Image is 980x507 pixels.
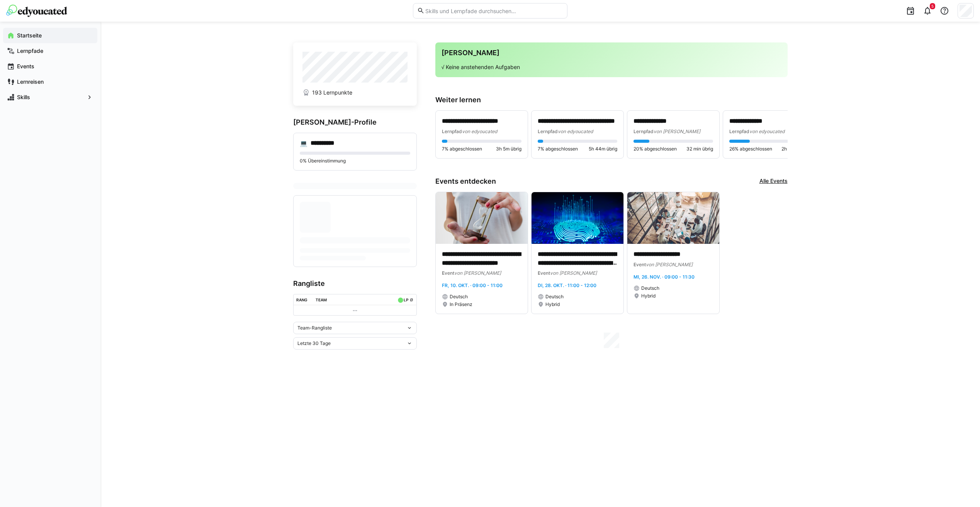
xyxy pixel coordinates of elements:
span: von [PERSON_NAME] [454,270,501,276]
span: 193 Lernpunkte [312,89,352,96]
h3: Rangliste [293,279,417,288]
span: 5h 44m übrig [589,146,617,152]
h3: Weiter lernen [435,96,788,104]
img: image [436,192,528,244]
span: 7% abgeschlossen [538,146,578,152]
a: ø [410,296,413,303]
div: 💻️ [300,139,307,147]
span: Lernpfad [729,128,749,134]
span: Event [634,262,646,267]
span: Event [442,270,454,276]
h3: [PERSON_NAME] [442,49,781,57]
span: Lernpfad [442,128,462,134]
span: Lernpfad [538,128,558,134]
img: image [627,192,719,244]
span: Event [538,270,550,276]
span: Deutsch [450,294,468,300]
p: 0% Übereinstimmung [300,158,410,164]
span: Deutsch [641,285,659,291]
span: 7% abgeschlossen [442,146,482,152]
div: Rang [296,297,307,302]
span: Deutsch [545,294,564,300]
span: von [PERSON_NAME] [646,262,693,267]
input: Skills und Lernpfade durchsuchen… [425,7,563,14]
span: von edyoucated [558,128,593,134]
span: 2h 17m übrig [781,146,809,152]
span: 26% abgeschlossen [729,146,772,152]
span: 3h 5m übrig [496,146,521,152]
span: Letzte 30 Tage [297,340,331,346]
span: von edyoucated [462,128,497,134]
span: Di, 28. Okt. · 11:00 - 12:00 [538,282,596,288]
span: Hybrid [641,293,656,299]
span: von [PERSON_NAME] [654,128,700,134]
a: Alle Events [759,177,788,186]
span: Mi, 26. Nov. · 09:00 - 11:30 [634,274,695,280]
p: √ Keine anstehenden Aufgaben [442,63,781,71]
div: LP [404,297,408,302]
span: Fr, 10. Okt. · 09:00 - 11:00 [442,282,503,288]
span: In Präsenz [450,301,472,308]
span: Team-Rangliste [297,325,332,331]
span: Lernpfad [634,128,654,134]
span: 32 min übrig [686,146,713,152]
h3: [PERSON_NAME]-Profile [293,118,417,127]
img: image [532,192,623,244]
span: von edyoucated [749,128,785,134]
span: von [PERSON_NAME] [550,270,597,276]
span: 20% abgeschlossen [634,146,677,152]
span: 5 [931,4,934,8]
h3: Events entdecken [435,177,496,186]
div: Team [316,297,327,302]
span: Hybrid [545,301,560,308]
